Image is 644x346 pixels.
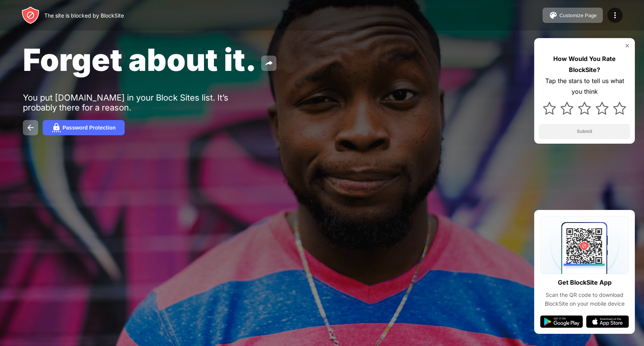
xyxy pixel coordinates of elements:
img: app-store.svg [586,316,629,328]
button: Submit [539,124,630,139]
span: Forget about it. [23,41,257,78]
img: header-logo.svg [21,6,40,24]
div: Get BlockSite App [558,277,612,288]
img: google-play.svg [540,316,583,328]
img: star.svg [560,102,573,115]
div: You put [DOMAIN_NAME] in your Block Sites list. It’s probably there for a reason. [23,93,259,112]
div: Customize Page [559,13,597,18]
div: Tap the stars to tell us what you think [539,75,630,98]
div: How Would You Rate BlockSite? [539,53,630,75]
img: star.svg [613,102,626,115]
div: Scan the QR code to download BlockSite on your mobile device [540,291,629,308]
div: Password Protection [63,125,116,131]
img: rate-us-close.svg [624,43,630,49]
div: The site is blocked by BlockSite [44,12,124,19]
img: pallet.svg [549,11,558,20]
img: qrcode.svg [540,216,629,274]
img: star.svg [596,102,609,115]
img: star.svg [543,102,556,115]
button: Password Protection [43,120,125,135]
img: menu-icon.svg [610,11,620,20]
button: Customize Page [543,8,603,23]
img: back.svg [26,123,35,132]
img: password.svg [52,123,61,132]
img: share.svg [264,59,273,68]
img: star.svg [578,102,591,115]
